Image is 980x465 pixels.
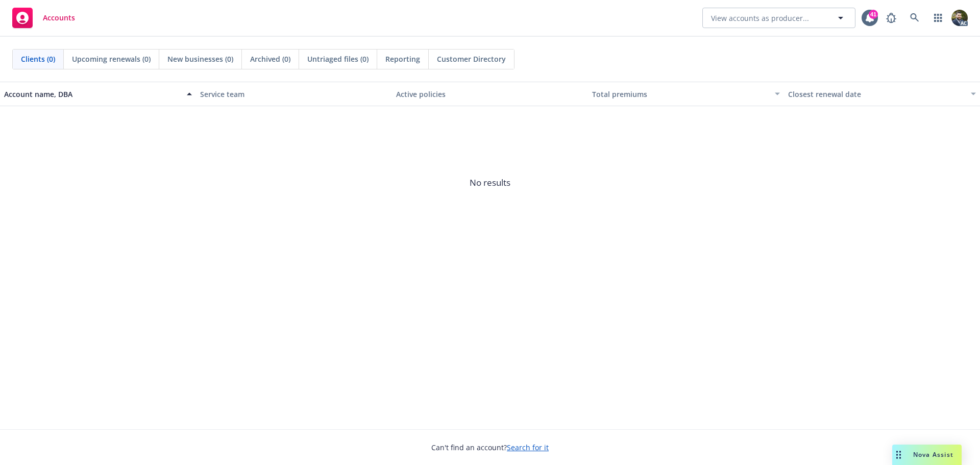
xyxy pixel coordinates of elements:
span: View accounts as producer... [711,13,809,23]
div: Active policies [396,89,584,100]
span: Nova Assist [913,450,953,459]
a: Report a Bug [881,8,901,28]
div: 41 [869,10,878,19]
a: Accounts [8,4,79,32]
span: Can't find an account? [431,442,549,453]
span: Reporting [385,54,420,64]
span: New businesses (0) [167,54,233,64]
a: Search for it [507,443,549,452]
button: View accounts as producer... [702,8,855,28]
span: Accounts [43,14,75,22]
div: Closest renewal date [788,89,965,100]
a: Switch app [928,8,948,28]
button: Closest renewal date [784,82,980,106]
button: Nova Assist [892,445,962,465]
div: Drag to move [892,445,905,465]
span: Clients (0) [21,54,55,64]
span: Untriaged files (0) [307,54,369,64]
button: Service team [196,82,392,106]
span: Upcoming renewals (0) [72,54,151,64]
a: Search [904,8,925,28]
div: Account name, DBA [4,89,181,100]
span: Customer Directory [437,54,506,64]
div: Service team [200,89,388,100]
img: photo [951,10,968,26]
div: Total premiums [592,89,769,100]
button: Active policies [392,82,588,106]
button: Total premiums [588,82,784,106]
span: Archived (0) [250,54,290,64]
